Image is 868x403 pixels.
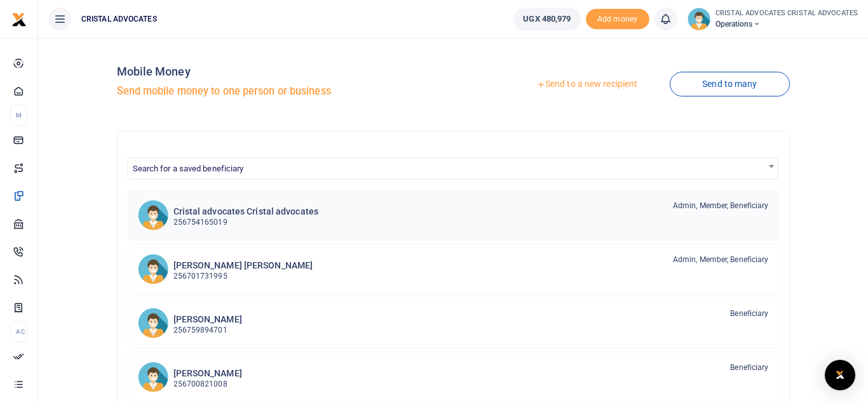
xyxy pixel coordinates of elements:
[523,13,571,25] span: UGX 480,979
[670,72,789,96] a: Send to many
[10,321,27,342] li: Ac
[117,85,449,98] h5: Send mobile money to one person or business
[586,13,649,23] a: Add money
[128,158,778,178] span: Search for a saved beneficiary
[730,362,768,373] span: Beneficiary
[586,9,649,30] span: Add money
[128,352,779,402] a: SM [PERSON_NAME] 256700821008 Beneficiary
[586,9,649,30] li: Toup your wallet
[76,13,162,25] span: CRISTAL ADVOCATES
[825,360,855,390] div: Open Intercom Messenger
[688,8,858,30] a: profile-user CRISTAL ADVOCATES CRISTAL ADVOCATES Operations
[11,14,27,23] a: logo-small logo-large logo-large
[715,18,858,30] span: Operations
[128,244,779,294] a: RbRb [PERSON_NAME] [PERSON_NAME] 256701731995 Admin, Member, Beneficiary
[133,164,244,173] span: Search for a saved beneficiary
[730,308,768,319] span: Beneficiary
[688,8,710,30] img: profile-user
[138,362,168,392] img: SM
[173,314,242,325] h6: [PERSON_NAME]
[173,378,242,390] p: 256700821008
[11,12,27,27] img: logo-small
[715,8,858,19] small: CRISTAL ADVOCATES CRISTAL ADVOCATES
[173,216,319,228] p: 256754165019
[10,105,27,126] li: M
[138,254,168,284] img: RbRb
[673,254,769,265] span: Admin, Member, Beneficiary
[138,200,168,230] img: CaCa
[173,260,313,271] h6: [PERSON_NAME] [PERSON_NAME]
[117,65,449,79] h4: Mobile Money
[173,206,319,217] h6: Cristal advocates Cristal advocates
[173,324,242,336] p: 256759894701
[173,368,242,379] h6: [PERSON_NAME]
[508,8,585,30] li: Wallet ballance
[513,8,580,30] a: UGX 480,979
[127,157,778,180] span: Search for a saved beneficiary
[173,270,313,282] p: 256701731995
[128,298,779,348] a: JM [PERSON_NAME] 256759894701 Beneficiary
[138,308,168,338] img: JM
[128,190,779,241] a: CaCa Cristal advocates Cristal advocates 256754165019 Admin, Member, Beneficiary
[673,200,769,211] span: Admin, Member, Beneficiary
[504,73,670,96] a: Send to a new recipient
